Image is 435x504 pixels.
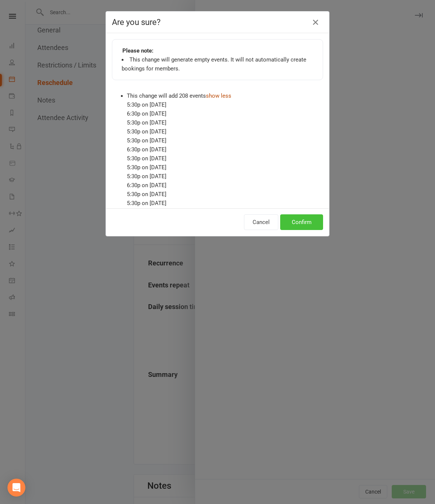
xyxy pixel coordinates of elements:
[127,163,323,172] div: 5:30p on [DATE]
[206,92,231,99] a: show less
[244,214,278,230] button: Cancel
[280,214,323,230] button: Confirm
[122,55,313,73] li: This change will generate empty events. It will not automatically create bookings for members.
[127,127,323,136] div: 5:30p on [DATE]
[127,172,323,181] div: 5:30p on [DATE]
[127,208,323,217] div: 5:30p on [DATE]
[122,46,153,55] strong: Please note:
[127,100,323,109] div: 5:30p on [DATE]
[310,16,322,28] button: Close
[127,136,323,145] div: 5:30p on [DATE]
[127,154,323,163] div: 5:30p on [DATE]
[127,118,323,127] div: 5:30p on [DATE]
[127,181,323,190] div: 6:30p on [DATE]
[112,18,323,27] h4: Are you sure?
[7,479,25,497] div: Open Intercom Messenger
[127,199,323,208] div: 5:30p on [DATE]
[127,190,323,199] div: 5:30p on [DATE]
[127,109,323,118] div: 6:30p on [DATE]
[127,145,323,154] div: 6:30p on [DATE]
